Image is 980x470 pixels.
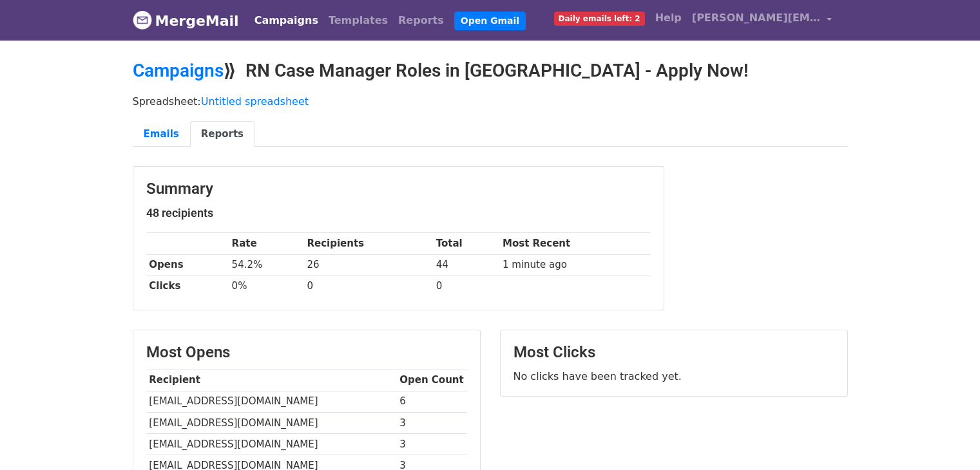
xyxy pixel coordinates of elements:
[146,180,651,198] h3: Summary
[304,233,433,254] th: Recipients
[687,5,838,35] a: [PERSON_NAME][EMAIL_ADDRESS][DOMAIN_NAME]
[133,95,848,108] p: Spreadsheet:
[304,276,433,297] td: 0
[190,121,255,147] a: Reports
[146,433,397,455] td: [EMAIL_ADDRESS][DOMAIN_NAME]
[433,233,499,254] th: Total
[133,7,239,34] a: MergeMail
[146,254,229,276] th: Opens
[146,412,397,433] td: [EMAIL_ADDRESS][DOMAIN_NAME]
[393,8,449,33] a: Reports
[549,5,650,31] a: Daily emails left: 2
[133,121,190,147] a: Emails
[650,5,687,31] a: Help
[146,370,397,391] th: Recipient
[201,95,309,108] a: Untitled spreadsheet
[397,370,467,391] th: Open Count
[146,206,651,220] h5: 48 recipients
[397,433,467,455] td: 3
[499,254,650,276] td: 1 minute ago
[133,60,848,82] h2: ⟫ RN Case Manager Roles in [GEOGRAPHIC_DATA] - Apply Now!
[229,233,304,254] th: Rate
[146,391,397,412] td: [EMAIL_ADDRESS][DOMAIN_NAME]
[304,254,433,276] td: 26
[397,391,467,412] td: 6
[229,276,304,297] td: 0%
[433,276,499,297] td: 0
[133,10,152,30] img: MergeMail logo
[692,10,821,26] span: [PERSON_NAME][EMAIL_ADDRESS][DOMAIN_NAME]
[397,412,467,433] td: 3
[554,12,645,26] span: Daily emails left: 2
[146,276,229,297] th: Clicks
[323,8,393,33] a: Templates
[229,254,304,276] td: 54.2%
[133,60,224,81] a: Campaigns
[499,233,650,254] th: Most Recent
[514,370,834,383] p: No clicks have been tracked yet.
[454,12,526,30] a: Open Gmail
[433,254,499,276] td: 44
[146,343,467,362] h3: Most Opens
[249,8,323,33] a: Campaigns
[514,343,834,362] h3: Most Clicks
